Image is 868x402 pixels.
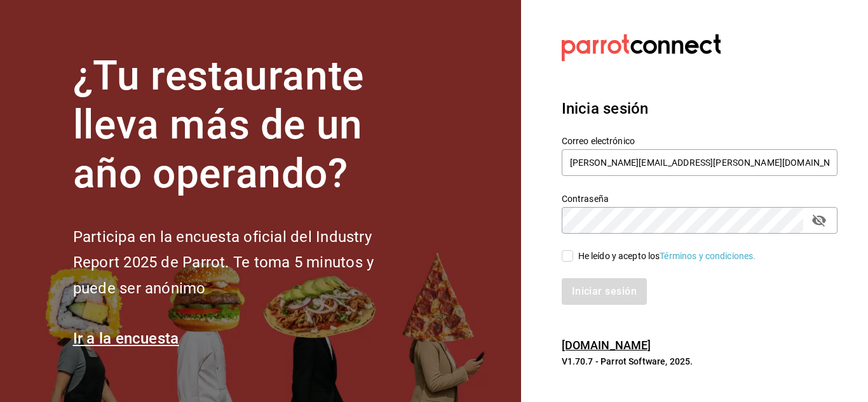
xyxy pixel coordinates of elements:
[73,52,416,198] h1: ¿Tu restaurante lleva más de un año operando?
[562,137,837,145] label: Correo electrónico
[562,149,837,176] input: Ingresa tu correo electrónico
[578,250,756,263] div: He leído y acepto los
[808,210,830,231] button: passwordField
[562,338,651,352] a: [DOMAIN_NAME]
[73,224,416,302] h2: Participa en la encuesta oficial del Industry Report 2025 de Parrot. Te toma 5 minutos y puede se...
[562,97,837,120] h3: Inicia sesión
[73,330,179,347] a: Ir a la encuesta
[562,194,837,203] label: Contraseña
[660,251,756,261] a: Términos y condiciones.
[562,355,837,368] p: V1.70.7 - Parrot Software, 2025.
